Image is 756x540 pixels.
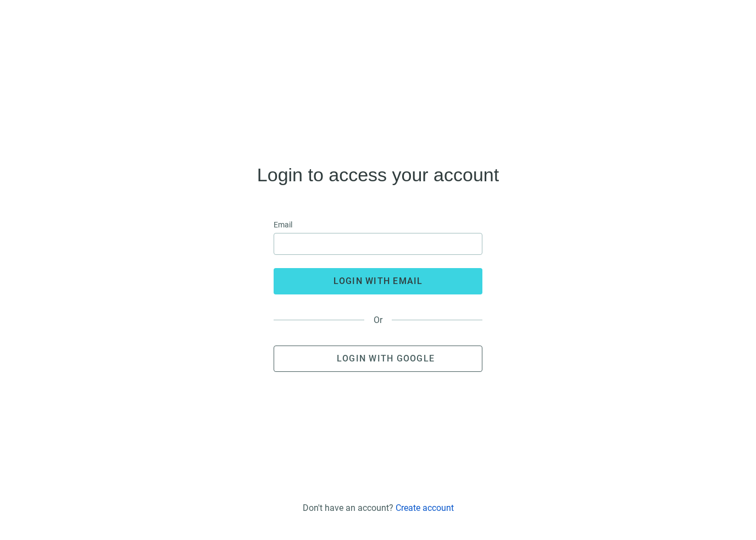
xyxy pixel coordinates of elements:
span: Email [274,219,292,231]
div: Don't have an account? [303,503,454,513]
h4: Login to access your account [257,166,499,183]
button: login with email [274,268,482,294]
button: Login with Google [274,346,482,372]
span: Login with Google [337,353,435,364]
a: Create account [396,503,454,513]
span: Or [364,315,392,325]
span: login with email [333,276,423,286]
